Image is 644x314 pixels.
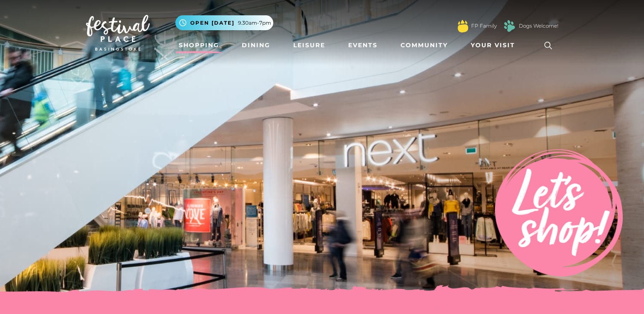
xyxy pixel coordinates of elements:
a: Dining [238,37,274,53]
a: Your Visit [467,37,523,53]
a: FP Family [471,22,497,30]
span: Your Visit [471,41,515,50]
a: Shopping [175,37,223,53]
a: Leisure [290,37,329,53]
img: Festival Place Logo [86,15,150,51]
span: Open [DATE] [190,19,235,27]
button: Open [DATE] 9.30am-7pm [175,15,273,30]
span: 9.30am-7pm [238,19,271,27]
a: Dogs Welcome! [519,22,558,30]
a: Community [397,37,451,53]
a: Events [345,37,381,53]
